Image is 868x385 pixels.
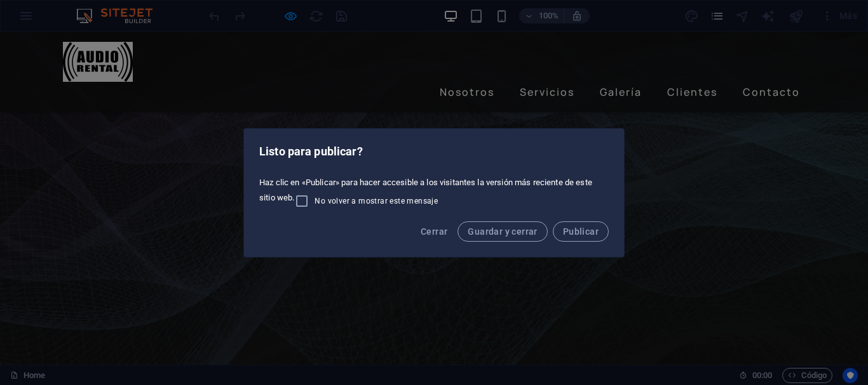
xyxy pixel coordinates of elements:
[458,221,547,242] button: Guardar y cerrar
[315,196,438,206] span: No volver a mostrar este mensaje
[468,226,537,237] span: Guardar y cerrar
[553,221,609,242] button: Publicar
[259,144,609,159] h2: Listo para publicar?
[416,221,452,242] button: Cerrar
[421,226,447,237] span: Cerrar
[563,226,599,237] span: Publicar
[244,172,624,214] div: Haz clic en «Publicar» para hacer accesible a los visitantes la versión más reciente de este siti...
